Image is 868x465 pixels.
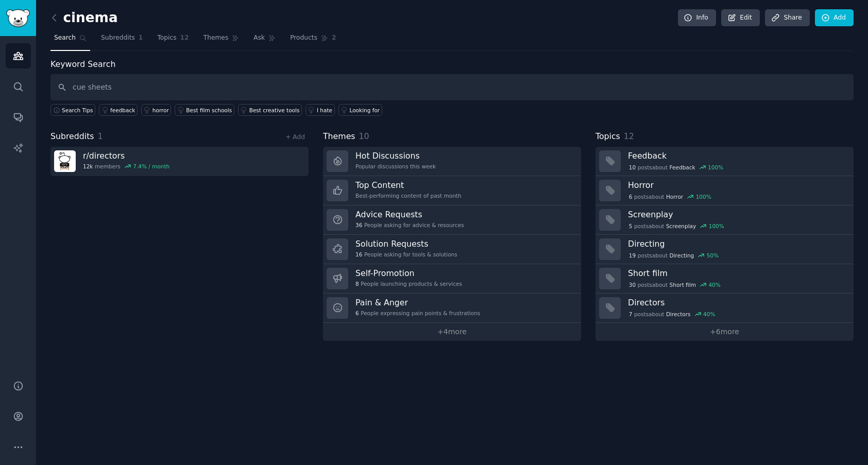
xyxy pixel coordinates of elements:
span: Products [290,33,317,43]
div: 40 % [703,311,715,318]
span: Themes [323,130,355,143]
h3: Solution Requests [355,238,457,249]
span: 5 [629,222,633,230]
span: 1 [98,131,103,141]
a: Info [678,9,716,27]
h3: r/ directors [83,150,169,161]
div: horror [152,107,169,114]
span: Subreddits [50,130,94,143]
span: Topics [595,130,620,143]
a: Edit [721,9,760,27]
a: +4more [323,323,581,341]
span: 30 [629,281,636,288]
h3: Top Content [355,180,462,191]
span: 16 [355,251,362,258]
div: Looking for [350,107,380,114]
span: Feedback [670,164,695,171]
a: Themes [200,30,243,51]
h3: Screenplay [628,209,846,220]
div: post s about [628,280,721,289]
a: feedback [99,104,138,116]
span: Subreddits [101,33,135,43]
a: Directors7postsaboutDirectors40% [595,294,854,323]
div: People asking for tools & solutions [355,251,457,258]
span: 19 [629,252,636,259]
div: post s about [628,251,720,260]
a: Search [50,30,90,51]
div: 100 % [709,222,724,230]
a: Pain & Anger6People expressing pain points & frustrations [323,294,581,323]
a: Directing19postsaboutDirecting50% [595,235,854,264]
a: Subreddits1 [97,30,146,51]
span: Topics [157,33,176,43]
span: 6 [629,193,633,200]
h3: Horror [628,180,846,191]
span: 12 [624,131,634,141]
span: Horror [666,193,683,200]
a: Ask [250,30,279,51]
h3: Advice Requests [355,209,464,220]
span: 36 [355,221,362,229]
span: 10 [629,164,636,171]
div: Best-performing content of past month [355,192,462,199]
a: Horror6postsaboutHorror100% [595,176,854,205]
div: I hate [317,107,332,114]
span: 6 [355,309,359,317]
button: Search Tips [50,104,95,116]
span: Search [54,33,76,43]
div: People asking for advice & resources [355,221,464,229]
h3: Pain & Anger [355,297,480,308]
a: Best film schools [175,104,234,116]
a: Share [765,9,809,27]
div: Best creative tools [249,107,300,114]
h2: cinema [50,10,118,26]
h3: Hot Discussions [355,150,436,161]
span: Search Tips [62,107,93,114]
a: Topics12 [154,30,192,51]
div: post s about [628,309,716,319]
span: 7 [629,311,633,318]
label: Keyword Search [50,59,115,69]
span: 2 [332,33,336,43]
span: Screenplay [666,222,696,230]
img: GummySearch logo [6,9,30,27]
div: 7.4 % / month [133,163,169,170]
span: Ask [253,33,265,43]
a: Feedback10postsaboutFeedback100% [595,147,854,176]
a: Products2 [286,30,339,51]
div: 50 % [707,252,719,259]
div: People expressing pain points & frustrations [355,309,480,317]
div: members [83,163,169,170]
span: Directors [666,311,691,318]
a: r/directors12kmembers7.4% / month [50,147,309,176]
a: Hot DiscussionsPopular discussions this week [323,147,581,176]
div: post s about [628,221,725,231]
span: 10 [359,131,369,141]
a: Screenplay5postsaboutScreenplay100% [595,205,854,235]
span: 12 [180,33,189,43]
a: Add [815,9,854,27]
h3: Self-Promotion [355,268,462,279]
a: Top ContentBest-performing content of past month [323,176,581,205]
span: Directing [670,252,694,259]
a: Self-Promotion8People launching products & services [323,264,581,294]
a: I hate [305,104,335,116]
a: Looking for [338,104,382,116]
div: 40 % [708,281,720,288]
a: horror [141,104,172,116]
span: Short film [670,281,696,288]
a: +6more [595,323,854,341]
span: 8 [355,280,359,287]
div: 100 % [696,193,711,200]
a: + Add [285,133,305,141]
a: Short film30postsaboutShort film40% [595,264,854,294]
span: 12k [83,163,93,170]
input: Keyword search in audience [50,74,854,100]
span: 1 [139,33,143,43]
div: post s about [628,163,724,172]
h3: Directing [628,238,846,249]
div: Popular discussions this week [355,163,436,170]
a: Solution Requests16People asking for tools & solutions [323,235,581,264]
a: Advice Requests36People asking for advice & resources [323,205,581,235]
h3: Feedback [628,150,846,161]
